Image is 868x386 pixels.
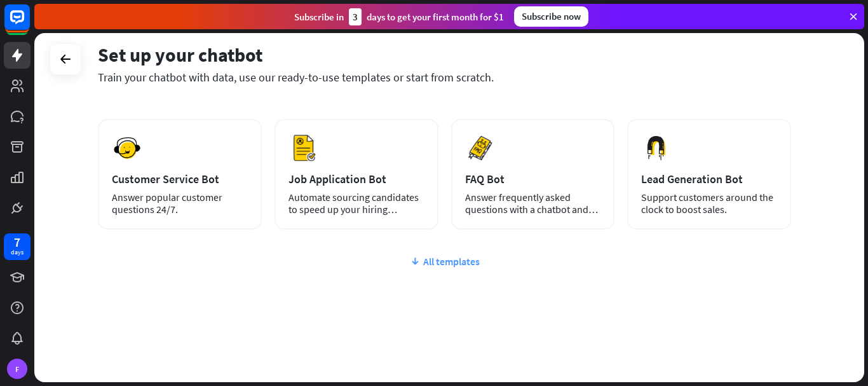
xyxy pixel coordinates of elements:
[11,248,24,257] div: days
[4,233,31,260] a: 7 days
[10,5,48,43] button: Open LiveChat chat widget
[14,237,20,248] div: 7
[112,191,248,216] div: Answer popular customer questions 24/7.
[288,191,424,216] div: Automate sourcing candidates to speed up your hiring process.
[514,6,588,27] div: Subscribe now
[112,172,248,186] div: Customer Service Bot
[288,172,424,186] div: Job Application Bot
[98,255,791,268] div: All templates
[641,191,777,216] div: Support customers around the clock to boost sales.
[465,191,601,216] div: Answer frequently asked questions with a chatbot and save your time.
[98,70,791,85] div: Train your chatbot with data, use our ready-to-use templates or start from scratch.
[641,172,777,186] div: Lead Generation Bot
[465,172,601,186] div: FAQ Bot
[7,359,27,379] div: F
[349,8,362,25] div: 3
[294,8,504,25] div: Subscribe in days to get your first month for $1
[98,43,791,67] div: Set up your chatbot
